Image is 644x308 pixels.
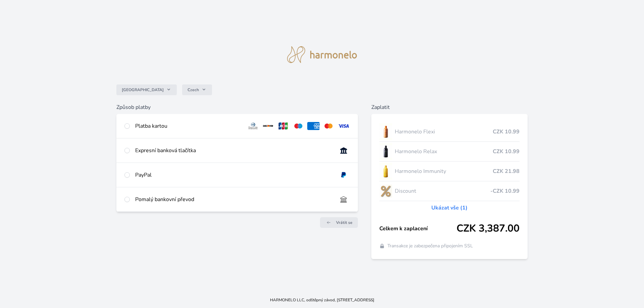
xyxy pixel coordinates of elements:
[493,147,520,156] span: CZK 10.99
[490,187,520,195] span: -CZK 10.99
[135,171,332,179] div: PayPal
[395,187,491,195] span: Discount
[135,146,332,155] div: Expresní banková tlačítka
[395,167,493,175] span: Harmonelo Immunity
[337,146,350,155] img: onlineBanking_CZ.svg
[116,103,358,111] h6: Způsob platby
[395,147,493,156] span: Harmonelo Relax
[337,122,350,130] img: visa.svg
[337,171,350,179] img: paypal.svg
[431,204,468,212] a: Ukázat vše (1)
[247,122,259,130] img: diners.svg
[395,128,493,136] span: Harmonelo Flexi
[457,223,520,235] span: CZK 3,387.00
[336,220,353,225] span: Vrátit se
[135,122,242,130] div: Platba kartou
[322,122,335,130] img: mc.svg
[379,123,392,140] img: CLEAN_FLEXI_se_stinem_x-hi_(1)-lo.jpg
[262,122,274,130] img: discover.svg
[379,225,457,233] span: Celkem k zaplacení
[307,122,320,130] img: amex.svg
[337,195,350,203] img: bankTransfer_IBAN.svg
[187,87,199,93] span: Czech
[493,167,520,175] span: CZK 21.98
[292,122,305,130] img: maestro.svg
[493,128,520,136] span: CZK 10.99
[379,183,392,199] img: discount-lo.png
[320,217,358,228] a: Vrátit se
[182,84,212,95] button: Czech
[287,46,357,63] img: logo.svg
[371,103,528,111] h6: Zaplatit
[122,87,164,93] span: [GEOGRAPHIC_DATA]
[116,84,177,95] button: [GEOGRAPHIC_DATA]
[379,143,392,160] img: CLEAN_RELAX_se_stinem_x-lo.jpg
[135,195,332,203] div: Pomalý bankovní převod
[387,243,473,249] span: Transakce je zabezpečena připojením SSL
[277,122,289,130] img: jcb.svg
[379,163,392,180] img: IMMUNITY_se_stinem_x-lo.jpg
